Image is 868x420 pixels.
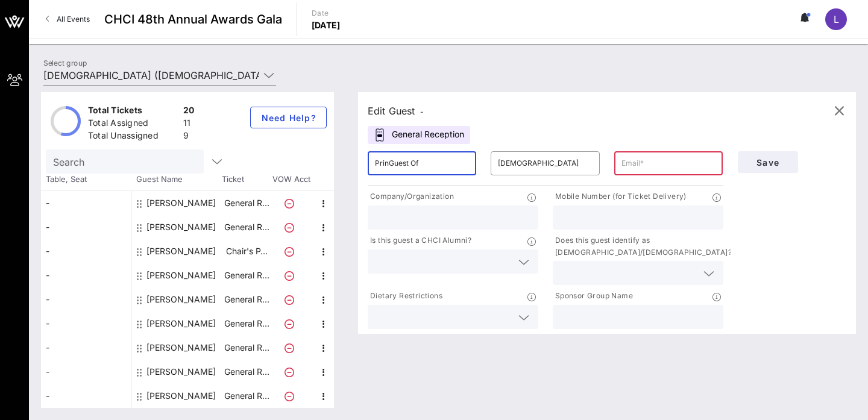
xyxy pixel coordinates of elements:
[825,8,847,30] div: L
[312,7,341,19] p: Date
[222,263,271,287] p: General R…
[270,174,312,186] span: VOW Acct
[39,10,97,29] a: All Events
[88,104,178,119] div: Total Tickets
[553,290,633,302] p: Sponsor Group Name
[312,19,341,31] p: [DATE]
[183,117,195,132] div: 11
[222,191,271,215] p: General R…
[146,336,216,360] div: Miguel Gonzalez
[834,13,839,25] span: L
[368,290,442,302] p: Dietary Restrictions
[222,287,271,312] p: General R…
[738,151,798,173] button: Save
[183,104,195,119] div: 20
[222,360,271,384] p: General R…
[57,14,90,24] span: All Events
[41,312,131,336] div: -
[146,312,216,336] div: Kristofer Garcia
[222,174,270,186] span: Ticket
[621,154,715,173] input: Email*
[553,190,687,203] p: Mobile Number (for Ticket Delivery)
[41,336,131,360] div: -
[146,287,216,312] div: Kim Trinca
[41,239,131,263] div: -
[146,263,216,287] div: Katrina Mendiola
[146,360,216,384] div: Nico Ballon
[553,234,732,259] p: Does this guest identify as [DEMOGRAPHIC_DATA]/[DEMOGRAPHIC_DATA]?
[88,117,178,132] div: Total Assigned
[260,113,316,123] span: Need Help?
[368,190,454,203] p: Company/Organization
[41,360,131,384] div: -
[88,130,178,145] div: Total Unassigned
[222,336,271,360] p: General R…
[146,239,216,263] div: Juan Rangel
[420,107,424,116] span: -
[104,10,282,28] span: CHCI 48th Annual Awards Gala
[131,174,222,186] span: Guest Name
[41,191,131,215] div: -
[41,174,131,186] span: Table, Seat
[250,107,327,128] button: Need Help?
[41,287,131,312] div: -
[146,191,216,215] div: Alberto Nodal
[146,384,216,408] div: Ovidia Molina
[222,215,271,239] p: General R…
[375,154,469,173] input: First Name*
[368,102,424,119] div: Edit Guest
[43,58,87,67] label: Select group
[368,126,470,144] div: General Reception
[146,215,216,239] div: Enrique Farrera
[41,384,131,408] div: -
[183,130,195,145] div: 9
[222,239,271,263] p: Chair's P…
[498,154,592,173] input: Last Name*
[222,312,271,336] p: General R…
[41,215,131,239] div: -
[368,234,471,247] p: Is this guest a CHCI Alumni?
[41,263,131,287] div: -
[222,384,271,408] p: General R…
[747,157,788,168] span: Save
